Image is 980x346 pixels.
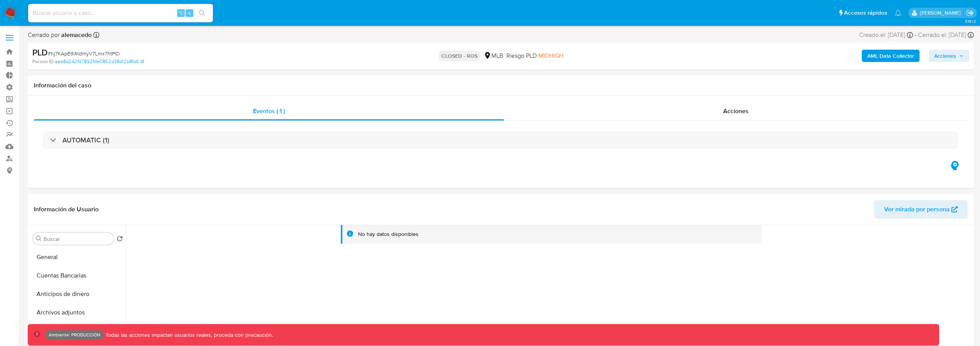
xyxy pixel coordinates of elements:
a: Notificaciones [895,10,901,16]
div: AUTOMATIC (1) [43,131,958,149]
button: Acciones [929,50,969,62]
span: - [915,31,916,39]
span: MIDHIGH [538,51,563,60]
button: Cruces y Relaciones [30,322,126,340]
span: Cerrado por [28,31,92,39]
b: Person ID [32,58,54,65]
b: PLD [32,46,48,59]
p: Todas las acciones impactan usuarios reales, proceda con precaución. [104,331,273,339]
p: kevin.palacios@mercadolibre.com [920,9,963,17]
span: Acciones [723,107,749,115]
span: s [188,9,191,17]
span: # hj7KApEtMKdmyV7Lmx7htPCi [48,50,120,57]
div: MLB [484,52,503,60]
span: ⌥ [178,9,184,17]
button: General [30,248,126,266]
span: Accesos rápidos [844,9,887,17]
span: Riesgo PLD: [506,52,563,60]
h1: Información de Usuario [34,206,99,213]
b: AML Data Collector [867,50,914,62]
button: Cuentas Bancarias [30,266,126,285]
div: Cerrado el: [DATE] [918,31,974,39]
input: Buscar usuario o caso... [28,8,213,18]
button: Anticipos de dinero [30,285,126,303]
span: Ver mirada por persona [884,200,950,219]
button: Ver mirada por persona [874,200,968,219]
button: Volver al orden por defecto [117,236,123,244]
a: Salir [966,9,974,17]
p: Ambiente: PRODUCCIÓN [49,333,101,336]
span: Eventos ( 1 ) [253,107,285,115]
b: alemacedo [60,30,92,39]
a: eae8d242f47892fde0852d38d12b8fd6 [55,58,144,65]
button: search-icon [194,8,210,18]
input: Buscar [44,236,111,242]
button: AML Data Collector [862,50,920,62]
div: Creado el: [DATE] [859,31,913,39]
p: CLOSED - ROS [438,50,481,61]
h3: AUTOMATIC (1) [62,136,109,144]
h1: Información del caso [34,82,968,89]
button: Archivos adjuntos [30,303,126,322]
span: Acciones [934,50,956,62]
button: Buscar [36,236,42,242]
